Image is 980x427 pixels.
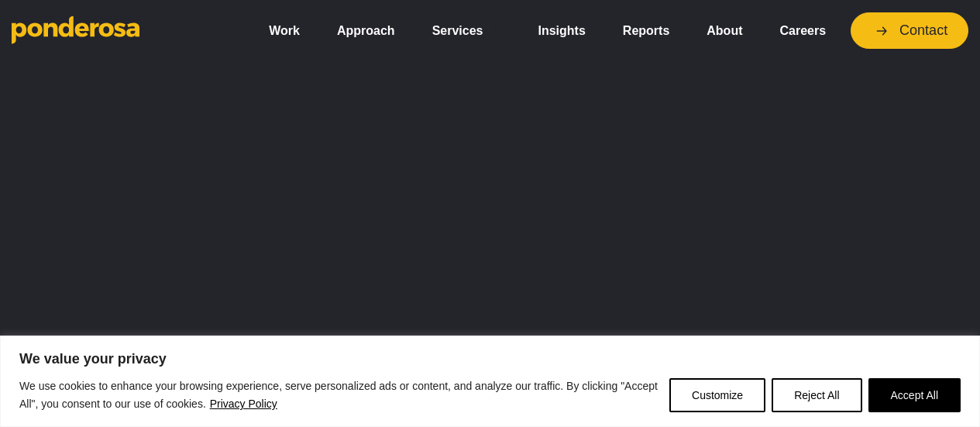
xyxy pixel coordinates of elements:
button: Reject All [772,378,861,412]
a: About [694,15,755,47]
a: Careers [767,15,838,47]
a: Go to homepage [12,15,233,46]
a: Contact [851,12,968,49]
a: Privacy Policy [209,394,278,413]
p: We value your privacy [19,350,961,368]
a: Reports [610,15,682,47]
p: We use cookies to enhance your browsing experience, serve personalized ads or content, and analyz... [19,377,658,414]
a: Work [256,15,312,47]
button: Customize [669,378,765,412]
a: Insights [525,15,597,47]
a: Approach [325,15,407,47]
a: Services [420,15,514,47]
button: Accept All [868,378,961,412]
